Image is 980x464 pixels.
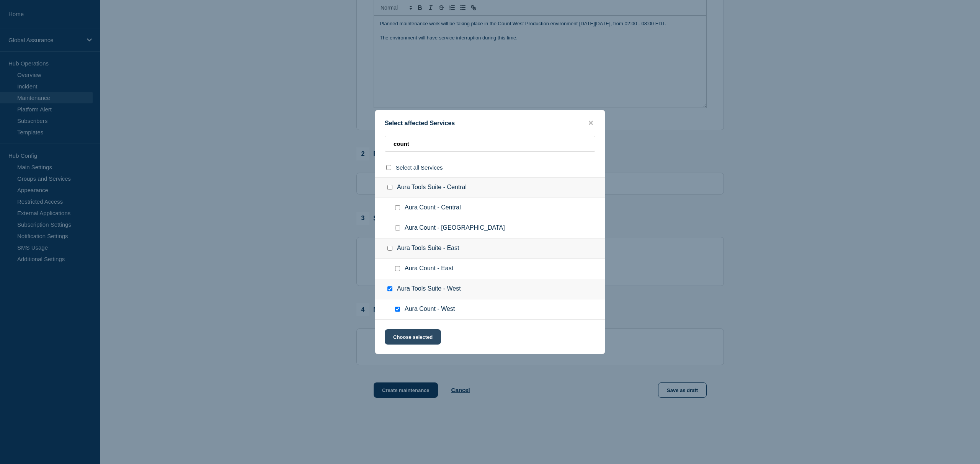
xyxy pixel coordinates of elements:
input: Aura Tools Suite - West checkbox [387,286,392,291]
button: close button [586,119,595,127]
input: Search [385,136,595,152]
span: Aura Count - East [405,265,453,273]
span: Aura Count - [GEOGRAPHIC_DATA] [405,224,505,232]
input: select all checkbox [386,165,391,170]
div: Aura Tools Suite - West [375,279,605,299]
input: Aura Tools Suite - Central checkbox [387,185,392,190]
div: Aura Tools Suite - Central [375,177,605,198]
span: Select all Services [396,164,443,171]
div: Aura Tools Suite - East [375,239,605,259]
span: Aura Count - West [405,306,455,313]
input: Aura Tools Suite - East checkbox [387,246,392,251]
input: Aura Count - Switzerland checkbox [395,225,400,230]
input: Aura Count - East checkbox [395,266,400,271]
span: Aura Count - Central [405,204,461,212]
button: Choose selected [385,329,441,345]
input: Aura Count - West checkbox [395,307,400,312]
input: Aura Count - Central checkbox [395,205,400,210]
div: Select affected Services [375,119,605,127]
